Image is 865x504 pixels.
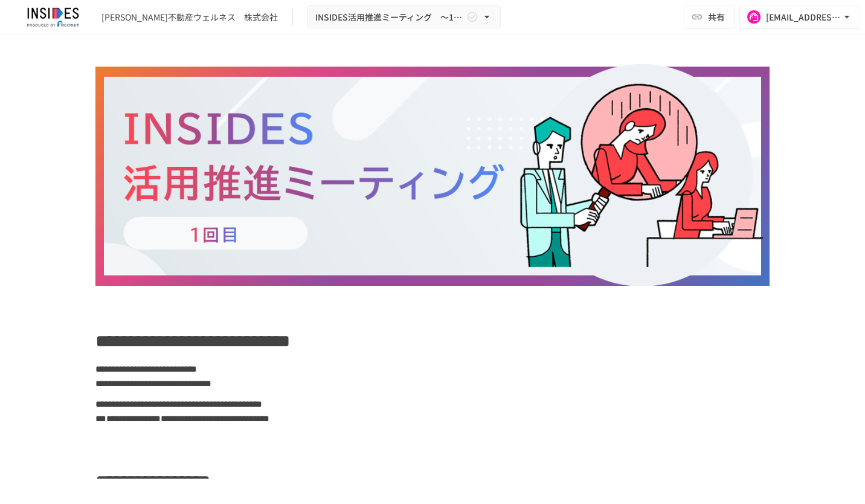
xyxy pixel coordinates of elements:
[315,10,464,25] span: INSIDES活用推進ミーティング ～1回目～
[95,64,770,286] img: SsBEnMcgD3HGoIkpv92VzJJ8tABD5ljcm20krKBSCmn
[14,7,92,27] img: JmGSPSkPjKwBq77AtHmwC7bJguQHJlCRQfAXtnx4WuV
[684,5,735,29] button: 共有
[101,11,278,24] div: [PERSON_NAME]不動産ウェルネス 株式会社
[307,5,501,29] button: INSIDES活用推進ミーティング ～1回目～
[708,10,725,24] span: 共有
[739,5,860,29] button: [EMAIL_ADDRESS][DOMAIN_NAME]
[766,10,841,25] div: [EMAIL_ADDRESS][DOMAIN_NAME]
